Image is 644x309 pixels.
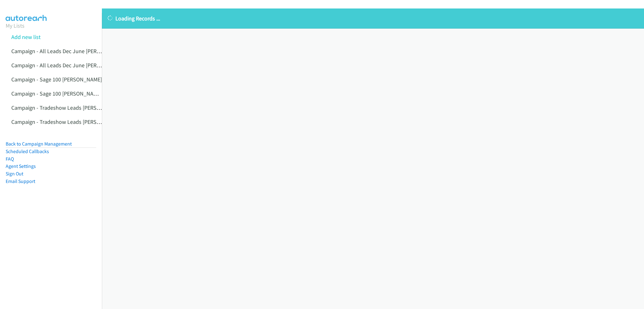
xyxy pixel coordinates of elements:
[11,76,102,83] a: Campaign - Sage 100 [PERSON_NAME]
[11,90,120,97] a: Campaign - Sage 100 [PERSON_NAME] Cloned
[11,104,122,111] a: Campaign - Tradeshow Leads [PERSON_NAME]
[108,14,638,23] p: Loading Records ...
[11,62,144,69] a: Campaign - All Leads Dec June [PERSON_NAME] Cloned
[11,47,125,55] a: Campaign - All Leads Dec June [PERSON_NAME]
[6,178,35,184] a: Email Support
[11,118,141,125] a: Campaign - Tradeshow Leads [PERSON_NAME] Cloned
[6,163,36,169] a: Agent Settings
[6,171,23,177] a: Sign Out
[11,33,41,41] a: Add new list
[6,141,72,147] a: Back to Campaign Management
[6,156,14,162] a: FAQ
[6,22,25,29] a: My Lists
[6,148,49,154] a: Scheduled Callbacks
